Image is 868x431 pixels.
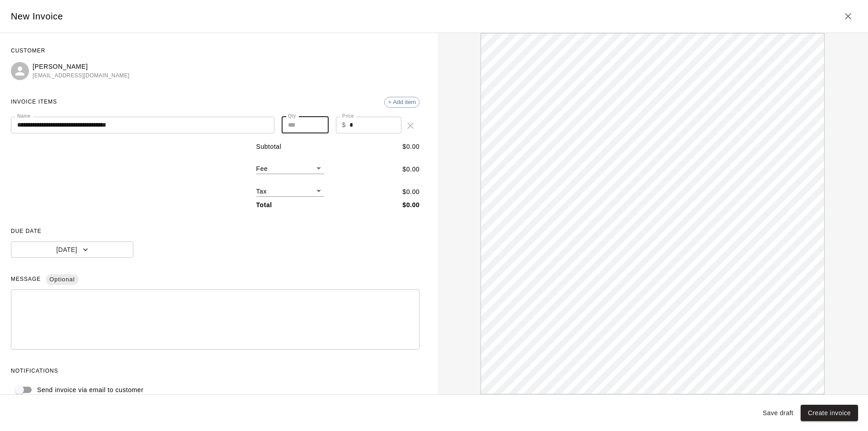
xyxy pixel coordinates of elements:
[385,99,419,105] span: + Add item
[402,142,420,152] p: $ 0.00
[342,113,354,119] label: Price
[256,142,282,152] p: Subtotal
[342,120,346,130] p: $
[288,113,296,119] label: Qty
[384,97,420,108] div: + Add item
[17,113,31,119] label: Name
[402,165,420,174] p: $ 0.00
[11,364,420,379] span: NOTIFICATIONS
[37,385,143,395] p: Send invoice via email to customer
[402,187,420,197] p: $ 0.00
[33,62,130,71] p: [PERSON_NAME]
[11,272,420,287] span: MESSAGE
[11,224,420,239] span: DUE DATE
[402,201,420,208] b: $ 0.00
[11,242,133,258] button: [DATE]
[256,201,272,208] b: Total
[11,44,420,58] span: CUSTOMER
[46,272,78,288] span: Optional
[11,95,57,109] span: INVOICE ITEMS
[759,405,797,422] button: Save draft
[33,71,130,81] span: [EMAIL_ADDRESS][DOMAIN_NAME]
[11,10,63,23] h5: New Invoice
[839,7,857,25] button: Close
[801,405,858,422] button: Create invoice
